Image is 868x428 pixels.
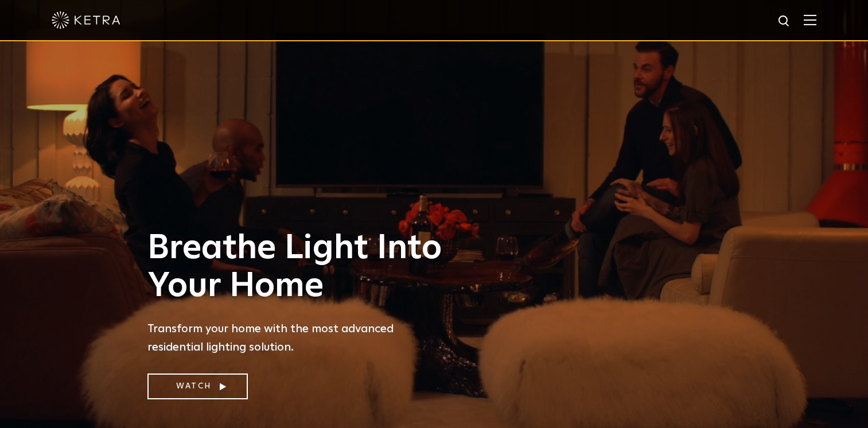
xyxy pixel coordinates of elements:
h1: Breathe Light Into Your Home [147,229,451,305]
img: Hamburger%20Nav.svg [804,14,816,25]
a: Watch [147,373,248,399]
img: search icon [777,14,792,29]
p: Transform your home with the most advanced residential lighting solution. [147,320,451,356]
img: ketra-logo-2019-white [52,11,120,29]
